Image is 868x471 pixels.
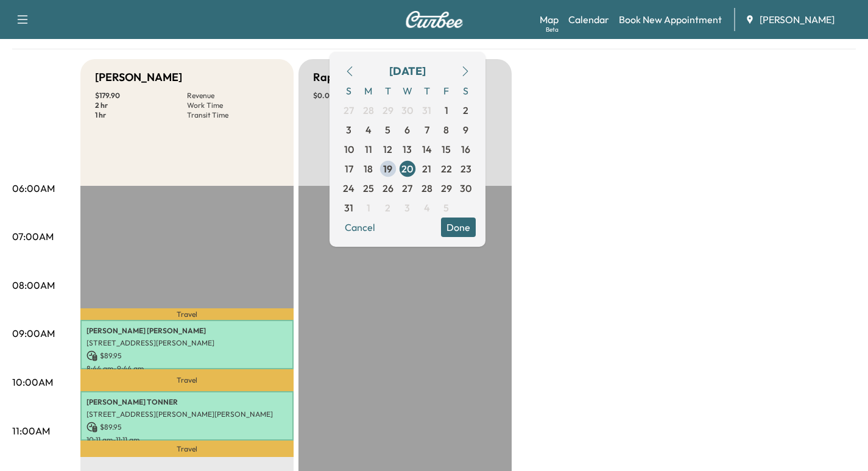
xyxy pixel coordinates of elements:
span: 26 [383,181,393,196]
span: 15 [442,142,451,157]
span: 20 [401,161,413,176]
span: 24 [343,181,355,196]
p: Revenue [187,91,279,101]
p: $ 0.00 [313,91,405,101]
span: 25 [363,181,374,196]
span: 3 [346,122,351,137]
span: 7 [425,122,429,137]
p: $ 89.95 [86,350,288,361]
div: Beta [546,25,559,34]
div: [DATE] [389,63,426,80]
p: [STREET_ADDRESS][PERSON_NAME] [86,338,288,348]
p: [PERSON_NAME] TONNER [86,397,288,407]
img: Curbee Logo [405,11,464,28]
span: 22 [441,161,452,176]
span: 17 [345,161,353,176]
p: Travel [80,441,294,457]
span: 27 [402,181,412,196]
span: W [398,81,417,101]
span: 31 [422,103,431,118]
button: Cancel [339,218,381,237]
span: S [339,81,359,101]
p: 06:00AM [12,181,55,196]
span: 30 [460,181,471,196]
span: 30 [401,103,413,118]
p: 2 hr [95,101,187,110]
p: $ 89.95 [86,422,288,433]
button: Done [441,218,476,237]
span: 14 [422,142,432,157]
p: [STREET_ADDRESS][PERSON_NAME][PERSON_NAME] [86,409,288,419]
span: F [437,81,456,101]
p: 10:00AM [12,375,53,389]
p: Transit Time [187,110,279,120]
p: 09:00AM [12,326,55,341]
span: 11 [365,142,372,157]
span: 29 [441,181,452,196]
p: 08:00AM [12,278,55,292]
span: [PERSON_NAME] [760,12,834,27]
p: Travel [80,308,294,320]
p: 10:11 am - 11:11 am [86,435,288,445]
span: 13 [403,142,412,157]
a: Calendar [568,12,609,27]
span: 28 [422,181,432,196]
p: 1 hr [95,110,187,120]
span: 3 [404,200,410,215]
span: 12 [383,142,392,157]
p: Travel [80,369,294,391]
span: 29 [383,103,393,118]
span: M [359,81,378,101]
span: T [417,81,437,101]
span: 16 [461,142,470,157]
p: $ 179.90 [95,91,187,101]
span: 1 [367,200,370,215]
span: 28 [363,103,374,118]
span: 5 [443,200,449,215]
span: 6 [404,122,410,137]
h5: [PERSON_NAME] [95,69,182,86]
span: 8 [443,122,449,137]
span: S [456,81,476,101]
a: Book New Appointment [619,12,722,27]
p: Work Time [187,101,279,110]
span: 4 [424,200,430,215]
p: [PERSON_NAME] [PERSON_NAME] [86,326,288,336]
span: 19 [383,161,392,176]
span: T [378,81,398,101]
span: 9 [463,122,468,137]
span: 31 [344,200,353,215]
span: 2 [463,103,468,118]
span: 1 [445,103,448,118]
span: 18 [364,161,373,176]
span: 23 [460,161,471,176]
p: 8:44 am - 9:44 am [86,364,288,374]
span: 21 [422,161,431,176]
span: 4 [365,122,372,137]
span: 10 [344,142,354,157]
span: 5 [385,122,390,137]
p: 07:00AM [12,229,54,244]
a: MapBeta [540,12,559,27]
span: 27 [344,103,354,118]
p: 11:00AM [12,423,50,438]
span: 2 [385,200,390,215]
h5: Raptor - OFFLINE [313,69,403,86]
